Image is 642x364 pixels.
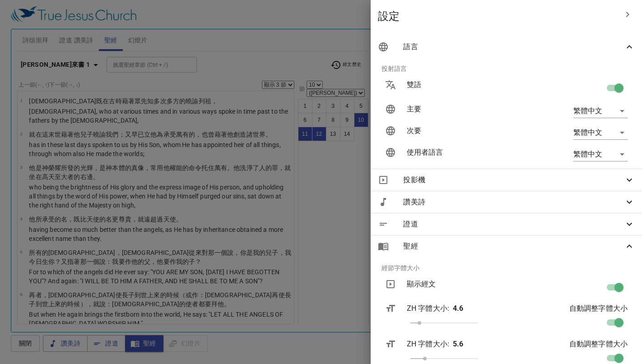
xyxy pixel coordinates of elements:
span: 聖經 [403,241,624,252]
span: 投影機 [403,175,624,185]
p: ZH 字體大小 : [407,303,449,314]
div: 投影機 [371,169,642,191]
p: 自動調整字體大小 [569,339,628,350]
li: 投射語言 [374,58,638,79]
p: 4.6 [453,303,463,314]
p: 使用者語言 [407,147,521,158]
p: 自動調整字體大小 [569,303,628,314]
div: 聖經 [371,235,642,257]
span: 證道 [403,219,624,230]
span: 語言 [403,41,624,52]
p: 5.6 [453,339,463,350]
p: ZH 字體大小 : [407,339,449,350]
div: 繁體中文 [573,125,628,140]
p: 次要 [407,125,521,136]
div: 讚美詩 [371,191,642,213]
span: 設定 [378,9,617,23]
p: 雙語 [407,79,521,90]
span: 讚美詩 [403,197,624,207]
div: 證道 [371,213,642,235]
p: 顯示經文 [407,279,521,290]
p: 主要 [407,104,521,115]
li: 經節字體大小 [374,257,638,279]
div: 繁體中文 [573,104,628,118]
div: 語言 [371,36,642,58]
div: 繁體中文 [573,147,628,161]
